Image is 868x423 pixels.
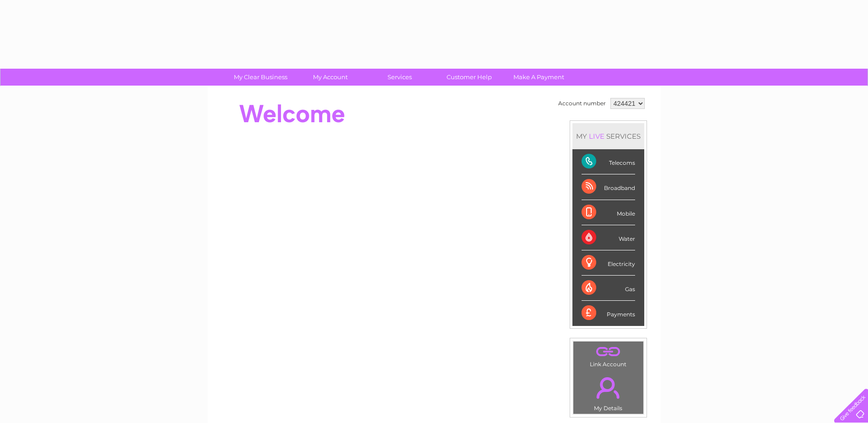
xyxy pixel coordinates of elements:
[576,344,641,360] a: .
[582,276,635,301] div: Gas
[582,250,635,276] div: Electricity
[431,69,507,86] a: Customer Help
[292,69,368,86] a: My Account
[576,372,641,404] a: .
[582,301,635,325] div: Payments
[587,132,606,141] div: LIVE
[573,341,644,370] td: Link Account
[501,69,577,86] a: Make A Payment
[362,69,437,86] a: Services
[572,123,644,149] div: MY SERVICES
[582,174,635,200] div: Broadband
[582,149,635,174] div: Telecoms
[582,200,635,225] div: Mobile
[582,225,635,250] div: Water
[573,369,644,414] td: My Details
[556,96,608,111] td: Account number
[223,69,298,86] a: My Clear Business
